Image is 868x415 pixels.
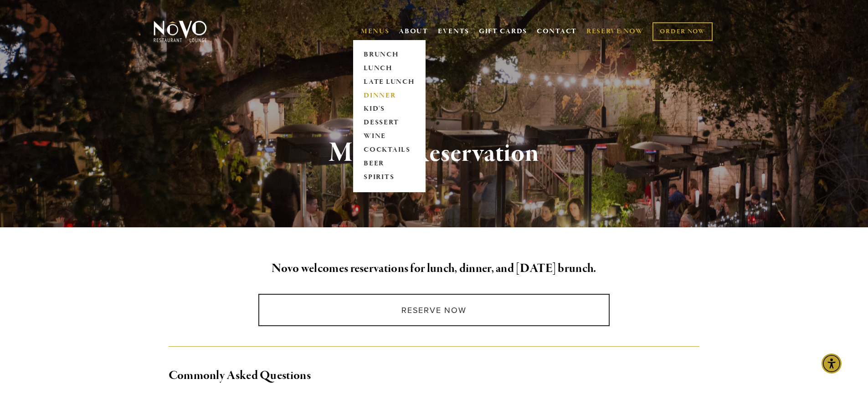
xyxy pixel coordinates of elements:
[361,157,418,171] a: BEER
[361,89,418,102] a: DINNER
[169,366,700,385] h2: Commonly Asked Questions
[822,354,842,374] div: Accessibility Menu
[361,102,418,116] a: KID'S
[438,27,469,36] a: EVENTS
[329,136,539,170] strong: Make a Reservation
[479,23,527,40] a: GIFT CARDS
[169,259,700,278] h2: Novo welcomes reservations for lunch, dinner, and [DATE] brunch.
[361,143,418,157] a: COCKTAILS
[361,116,418,130] a: DESSERT
[361,171,418,184] a: SPIRITS
[361,130,418,143] a: WINE
[258,294,610,326] a: Reserve Now
[152,20,209,43] img: Novo Restaurant &amp; Lounge
[361,61,418,75] a: LUNCH
[537,23,577,40] a: CONTACT
[361,27,390,36] a: MENUS
[399,27,428,36] a: ABOUT
[361,48,418,61] a: BRUNCH
[652,22,712,41] a: ORDER NOW
[586,23,644,40] a: RESERVE NOW
[361,75,418,89] a: LATE LUNCH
